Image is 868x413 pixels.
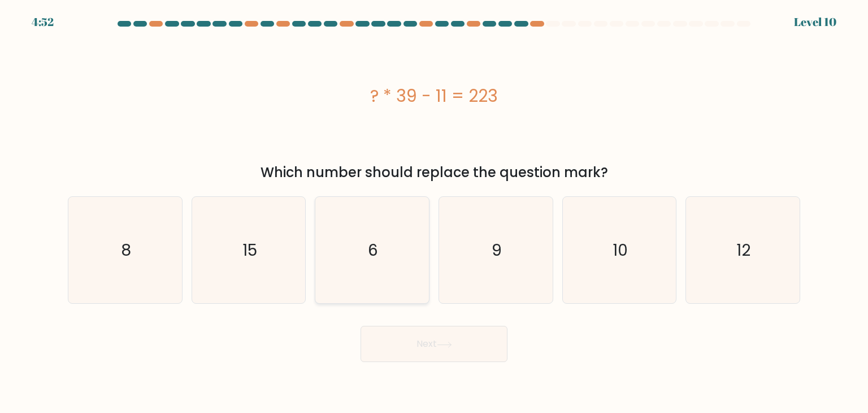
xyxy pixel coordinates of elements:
[794,14,836,31] div: Level 10
[613,239,628,261] text: 10
[32,14,54,31] div: 4:52
[361,326,507,362] button: Next
[121,239,131,261] text: 8
[242,239,257,261] text: 15
[368,239,379,261] text: 6
[68,83,800,109] div: ? * 39 - 11 = 223
[75,162,793,183] div: Which number should replace the question mark?
[737,239,751,261] text: 12
[492,239,502,261] text: 9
